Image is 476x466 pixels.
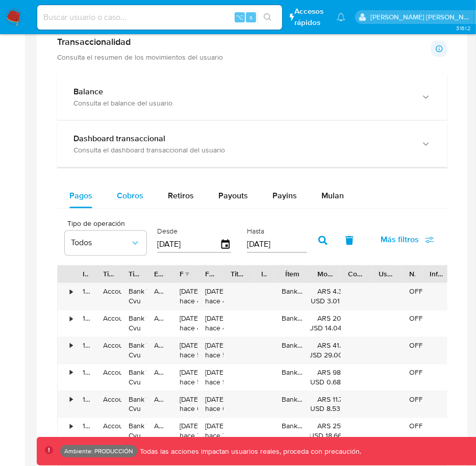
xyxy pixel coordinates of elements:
[249,12,253,22] span: s
[64,449,133,453] p: Ambiente: PRODUCCIÓN
[37,11,282,24] input: Buscar usuario o caso...
[137,447,362,456] p: Todas las acciones impactan usuarios reales, proceda con precaución.
[370,12,473,22] p: mauro.ibarra@mercadolibre.com
[456,24,471,32] span: 3.161.2
[337,13,345,21] a: Notificaciones
[257,10,278,24] button: search-icon
[294,6,327,28] span: Accesos rápidos
[236,12,243,22] span: ⌥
